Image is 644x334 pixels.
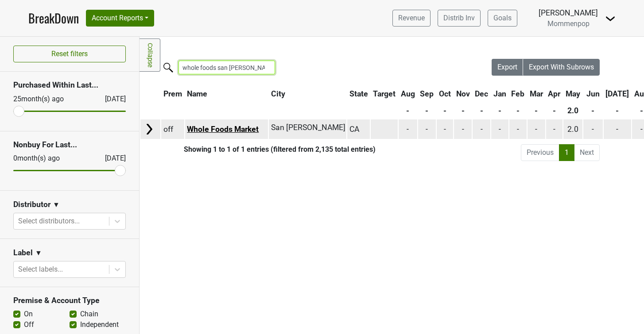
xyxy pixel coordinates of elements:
span: - [517,125,519,134]
th: Jan: activate to sort column ascending [491,86,508,102]
img: Dropdown Menu [605,13,616,24]
th: State: activate to sort column ascending [347,86,370,102]
span: CA [349,125,359,134]
th: &nbsp;: activate to sort column ascending [140,86,160,102]
label: Chain [80,309,98,319]
div: 25 month(s) ago [13,94,84,104]
th: - [509,103,527,119]
a: Revenue [392,10,431,27]
span: Export With Subrows [529,63,594,71]
th: Dec: activate to sort column ascending [473,86,490,102]
th: 2.0 [563,103,582,119]
th: Name: activate to sort column ascending [185,86,268,102]
th: Mar: activate to sort column ascending [528,86,545,102]
th: Jun: activate to sort column ascending [583,86,603,102]
label: Off [24,319,34,330]
th: - [418,103,436,119]
a: Whole Foods Market [187,125,259,134]
th: - [491,103,508,119]
h3: Purchased Within Last... [13,81,126,90]
span: - [592,125,594,134]
label: Independent [80,319,119,330]
label: On [24,309,33,319]
th: City: activate to sort column ascending [269,86,342,102]
a: Distrib Inv [438,10,481,27]
a: 1 [559,144,574,161]
button: Account Reports [86,10,154,27]
div: 0 month(s) ago [13,153,84,164]
th: - [583,103,603,119]
span: - [462,125,464,134]
span: - [535,125,537,134]
span: Name [187,89,207,98]
h3: Distributor [13,200,50,209]
th: - [473,103,490,119]
th: - [454,103,472,119]
h3: Nonbuy For Last... [13,140,126,150]
th: Aug: activate to sort column ascending [399,86,417,102]
th: - [528,103,545,119]
span: - [553,125,555,134]
button: Export With Subrows [523,59,600,76]
span: Mommenpop [547,19,590,28]
th: - [546,103,563,119]
h3: Premise & Account Type [13,296,126,305]
span: - [616,125,618,134]
div: [PERSON_NAME] [539,7,598,19]
button: Reset filters [13,46,126,62]
span: Export [497,63,517,71]
span: - [499,125,501,134]
th: Target: activate to sort column ascending [371,86,398,102]
td: off [161,119,184,138]
div: Showing 1 to 1 of 1 entries (filtered from 2,135 total entries) [140,145,376,154]
th: Sep: activate to sort column ascending [418,86,436,102]
span: ▼ [53,200,60,210]
th: - [437,103,453,119]
th: Jul: activate to sort column ascending [604,86,632,102]
span: ▼ [35,248,42,258]
span: - [426,125,428,134]
span: Target [373,89,396,98]
img: Arrow right [143,123,156,136]
th: Feb: activate to sort column ascending [509,86,527,102]
div: [DATE] [97,153,126,164]
th: Nov: activate to sort column ascending [454,86,472,102]
a: BreakDown [28,9,79,27]
a: Goals [488,10,517,27]
span: - [444,125,446,134]
span: - [407,125,409,134]
th: - [399,103,417,119]
th: Apr: activate to sort column ascending [546,86,563,102]
th: Oct: activate to sort column ascending [437,86,453,102]
span: 2.0 [567,125,578,134]
span: San [PERSON_NAME] [271,123,345,132]
span: Prem [163,89,182,98]
th: Prem: activate to sort column ascending [161,86,184,102]
span: - [481,125,483,134]
span: - [640,125,643,134]
th: - [604,103,632,119]
button: Export [492,59,524,76]
a: Collapse [140,38,160,72]
h3: Label [13,248,33,257]
div: [DATE] [97,94,126,104]
th: May: activate to sort column ascending [563,86,582,102]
